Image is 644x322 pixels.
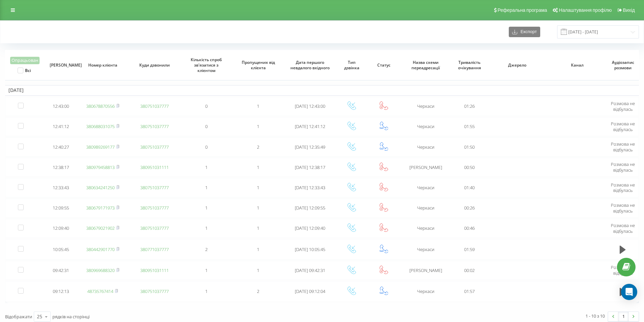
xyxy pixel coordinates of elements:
[611,222,635,234] span: Розмова не відбулась
[400,261,451,280] td: [PERSON_NAME]
[140,246,169,252] a: 380771037777
[400,281,451,301] td: Черкаси
[205,123,208,129] span: 0
[400,97,451,116] td: Черкаси
[52,314,90,320] span: рядків на сторінці
[295,103,325,109] span: [DATE] 12:43:00
[86,225,115,231] a: 380679021902
[623,7,635,13] span: Вихід
[400,199,451,218] td: Черкаси
[400,239,451,259] td: Черкаси
[452,261,487,280] td: 00:02
[45,281,77,301] td: 09:12:13
[5,314,32,320] span: Відображати
[257,184,259,191] span: 1
[205,205,208,211] span: 1
[205,288,208,294] span: 1
[494,63,541,68] span: Джерело
[86,164,115,170] a: 380979458813
[295,184,325,191] span: [DATE] 12:33:43
[611,121,635,132] span: Розмова не відбулась
[45,97,77,116] td: 12:43:00
[140,123,169,129] a: 380751037777
[452,281,487,301] td: 01:57
[140,225,169,231] a: 380751037777
[452,97,487,116] td: 01:26
[257,123,259,129] span: 1
[140,164,169,170] a: 380951031111
[205,184,208,191] span: 1
[205,225,208,231] span: 1
[82,63,123,68] span: Номер клієнта
[257,246,259,252] span: 1
[45,178,77,197] td: 12:33:43
[509,27,540,37] button: Експорт
[87,288,113,294] a: 48735767414
[295,205,325,211] span: [DATE] 12:09:55
[238,60,279,70] span: Пропущених від клієнта
[140,103,169,109] a: 380751037777
[50,63,72,68] span: [PERSON_NAME]
[295,246,325,252] span: [DATE] 10:05:45
[452,158,487,177] td: 00:50
[45,199,77,218] td: 12:09:55
[611,100,635,112] span: Розмова не відбулась
[400,178,451,197] td: Черкаси
[45,158,77,177] td: 12:38:17
[553,63,601,68] span: Канал
[205,164,208,170] span: 1
[405,60,446,70] span: Назва схеми переадресації
[621,284,637,300] div: Open Intercom Messenger
[37,313,42,320] div: 25
[257,144,259,150] span: 2
[586,313,605,319] div: 1 - 10 з 10
[86,205,115,211] a: 380679171973
[295,123,325,129] span: [DATE] 12:41:12
[559,7,612,13] span: Налаштування профілю
[257,205,259,211] span: 1
[45,261,77,280] td: 09:42:31
[45,117,77,136] td: 12:41:12
[134,63,175,68] span: Куди дзвонили
[5,85,639,95] td: [DATE]
[140,144,169,150] a: 380751037777
[452,138,487,156] td: 01:50
[295,164,325,170] span: [DATE] 12:38:17
[452,117,487,136] td: 01:55
[140,267,169,273] a: 380951031111
[257,267,259,273] span: 1
[400,117,451,136] td: Черкаси
[205,103,208,109] span: 0
[611,264,635,276] span: Розмова не відбулась
[611,161,635,173] span: Розмова не відбулась
[611,202,635,214] span: Розмова не відбулась
[295,225,325,231] span: [DATE] 12:09:40
[373,63,395,68] span: Статус
[452,199,487,218] td: 00:26
[86,246,115,252] a: 380442901770
[400,219,451,238] td: Черкаси
[257,288,259,294] span: 2
[86,103,115,109] a: 380678870556
[452,239,487,259] td: 01:59
[290,60,330,70] span: Дата першого невдалого вхідного
[257,225,259,231] span: 1
[186,57,227,73] span: Кількість спроб зв'язатися з клієнтом
[86,144,115,150] a: 380989269177
[86,184,115,191] a: 380634241250
[45,239,77,259] td: 10:05:45
[295,267,325,273] span: [DATE] 09:42:31
[140,205,169,211] a: 380751037777
[612,60,634,70] span: Аудіозапис розмови
[400,158,451,177] td: [PERSON_NAME]
[205,267,208,273] span: 1
[205,144,208,150] span: 0
[618,312,628,321] a: 1
[517,29,537,34] span: Експорт
[498,7,547,13] span: Реферальна програма
[86,123,115,129] a: 380688031075
[86,267,115,273] a: 380969688320
[295,288,325,294] span: [DATE] 09:12:04
[45,138,77,156] td: 12:40:27
[456,60,483,70] span: Тривалість очікування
